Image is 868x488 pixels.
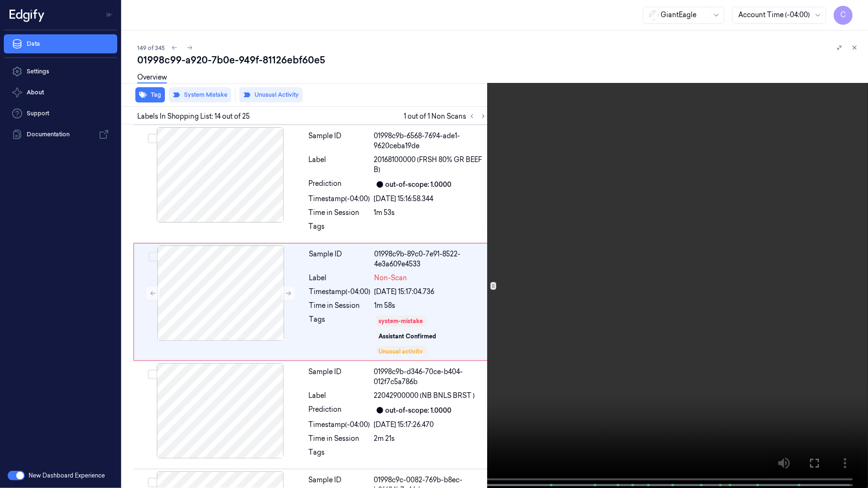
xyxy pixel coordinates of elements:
div: Tags [309,447,370,463]
div: Sample ID [309,249,371,269]
div: Unusual activity [379,347,423,356]
div: 1m 53s [374,208,487,218]
div: 2m 21s [374,434,487,444]
button: Tag [135,87,165,102]
span: 22042900000 (NB BNLS BRST ) [374,391,475,401]
span: 149 of 345 [137,44,165,52]
div: Sample ID [309,131,370,151]
button: C [834,6,853,25]
button: About [4,83,117,102]
div: Time in Session [309,301,371,311]
div: [DATE] 15:16:58.344 [374,194,487,204]
button: System Mistake [169,87,231,102]
button: Select row [148,133,157,143]
div: Timestamp (-04:00) [309,287,371,297]
div: 01998c9b-d346-70ce-b404-012f7c5a786b [374,367,487,387]
div: system-mistake [379,317,423,325]
button: Select row [148,478,157,487]
div: Prediction [309,179,370,190]
div: [DATE] 15:17:04.736 [375,287,487,297]
div: Timestamp (-04:00) [309,420,370,430]
div: Sample ID [309,367,370,387]
button: Unusual Activity [239,87,303,102]
div: Tags [309,315,371,355]
div: Prediction [309,405,370,416]
div: 01998c99-a920-7b0e-949f-81126ebf60e5 [137,53,860,67]
span: Labels In Shopping List: 14 out of 25 [137,112,250,122]
a: Support [4,104,117,123]
div: Time in Session [309,434,370,444]
div: Time in Session [309,208,370,218]
div: out-of-scope: 1.0000 [386,180,452,190]
div: Label [309,155,370,175]
span: 1 out of 1 Non Scans [404,111,489,122]
div: out-of-scope: 1.0000 [386,406,452,416]
div: Label [309,273,371,283]
a: Data [4,34,117,53]
div: 1m 58s [375,301,487,311]
button: Toggle Navigation [102,7,117,22]
a: Settings [4,62,117,81]
a: Documentation [4,125,117,144]
div: Label [309,391,370,401]
span: 20168100000 (FRSH 80% GR BEEF B) [374,155,487,175]
div: 01998c9b-6568-7694-ade1-9620ceba19de [374,131,487,151]
div: Tags [309,222,370,237]
span: Non-Scan [375,273,408,283]
div: Assistant Confirmed [379,332,437,341]
a: Overview [137,72,167,83]
div: Timestamp (-04:00) [309,194,370,204]
div: [DATE] 15:17:26.470 [374,420,487,430]
div: 01998c9b-89c0-7e91-8522-4e3a609e4533 [375,249,487,269]
button: Select row [148,252,158,261]
button: Select row [148,369,157,379]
